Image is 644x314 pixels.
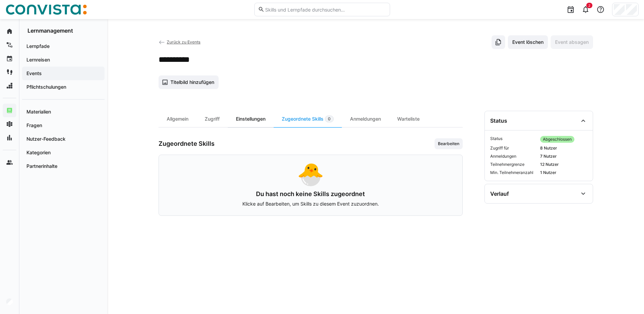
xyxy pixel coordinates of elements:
span: Zugriff für [490,145,537,151]
span: Event absagen [554,39,590,46]
button: Bearbeiten [435,138,463,149]
span: Titelbild hinzufügen [169,79,215,86]
div: Status [490,117,507,124]
div: Anmeldungen [342,111,389,127]
span: Status [490,136,537,143]
div: Einstellungen [228,111,274,127]
button: Titelbild hinzufügen [159,75,219,89]
p: Klicke auf Bearbeiten, um Skills zu diesem Event zuzuordnen. [167,200,454,207]
a: Zurück zu Events [159,39,201,45]
span: Abgeschlossen [543,137,572,142]
span: 0 [328,116,331,122]
span: 12 Nutzer [540,162,587,167]
input: Skills und Lernpfade durchsuchen… [264,6,386,13]
span: Anmeldungen [490,154,537,159]
span: 8 Nutzer [540,145,587,151]
div: Allgemein [159,111,197,127]
button: Event absagen [551,35,593,49]
span: Event löschen [511,39,545,46]
div: Verlauf [490,190,509,197]
button: Event löschen [508,35,548,49]
span: 1 Nutzer [540,170,587,175]
h3: Du hast noch keine Skills zugeordnet [167,190,454,198]
span: 7 Nutzer [540,154,587,159]
div: Zugeordnete Skills [274,111,342,127]
span: Bearbeiten [437,141,460,146]
span: 2 [588,3,590,7]
h3: Zugeordnete Skills [159,140,215,147]
span: Teilnehmergrenze [490,162,537,167]
span: Min. Teilnehmeranzahl [490,170,537,175]
span: Zurück zu Events [167,39,200,45]
div: Warteliste [389,111,428,127]
div: Zugriff [197,111,228,127]
div: 🐣 [167,163,454,185]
